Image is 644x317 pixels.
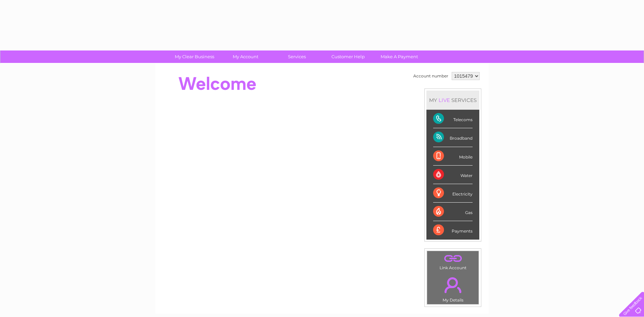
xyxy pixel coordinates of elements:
[269,50,325,63] a: Services
[412,70,450,82] td: Account number
[433,166,473,184] div: Water
[426,91,479,110] div: MY SERVICES
[427,272,479,305] td: My Details
[218,50,273,63] a: My Account
[433,203,473,221] div: Gas
[429,253,477,265] a: .
[433,184,473,203] div: Electricity
[433,128,473,147] div: Broadband
[167,50,222,63] a: My Clear Business
[433,110,473,128] div: Telecoms
[372,50,427,63] a: Make A Payment
[320,50,376,63] a: Customer Help
[427,251,479,272] td: Link Account
[433,221,473,239] div: Payments
[437,97,451,103] div: LIVE
[433,147,473,166] div: Mobile
[429,273,477,297] a: .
